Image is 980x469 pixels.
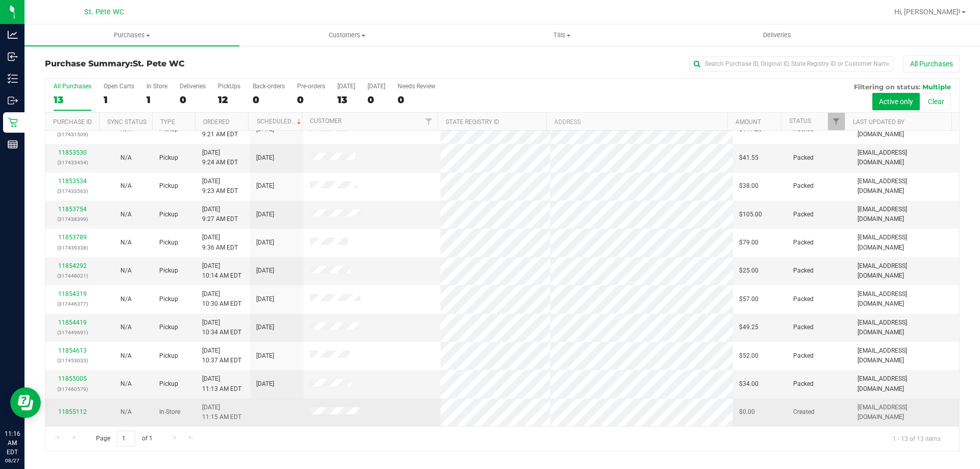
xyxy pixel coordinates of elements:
[689,56,893,71] input: Search Purchase ID, Original ID, State Registry ID or Customer Name...
[256,238,274,248] span: [DATE]
[793,210,814,219] span: Packed
[52,158,93,167] p: (317433454)
[857,318,953,337] span: [EMAIL_ADDRESS][DOMAIN_NAME]
[58,206,87,213] a: 11853754
[854,83,920,91] span: Filtering on status:
[789,117,811,125] a: Status
[180,83,206,90] div: Deliveries
[253,94,285,106] div: 0
[8,30,18,40] inline-svg: Analytics
[739,181,758,191] span: $38.00
[739,294,758,304] span: $57.00
[8,73,18,84] inline-svg: Inventory
[107,118,146,126] a: Sync Status
[58,262,87,269] a: 11854292
[120,182,132,189] span: Not Applicable
[337,83,355,90] div: [DATE]
[828,113,845,130] a: Filter
[146,94,167,106] div: 1
[446,118,499,126] a: State Registry ID
[5,429,20,457] p: 11:16 AM EDT
[45,59,350,68] h3: Purchase Summary:
[58,149,87,156] a: 11853530
[87,431,161,447] span: Page of 1
[58,375,87,382] a: 11855005
[10,387,41,418] iframe: Resource center
[53,118,92,126] a: Purchase ID
[159,379,178,389] span: Pickup
[857,346,953,365] span: [EMAIL_ADDRESS][DOMAIN_NAME]
[120,211,132,218] span: Not Applicable
[793,181,814,191] span: Packed
[120,351,132,361] button: N/A
[58,178,87,185] a: 11853534
[120,408,132,415] span: Not Applicable
[8,117,18,128] inline-svg: Retail
[257,118,303,125] a: Scheduled
[857,374,953,393] span: [EMAIL_ADDRESS][DOMAIN_NAME]
[117,431,135,447] input: 1
[793,379,814,389] span: Packed
[54,94,91,106] div: 13
[202,261,241,281] span: [DATE] 10:14 AM EDT
[256,153,274,163] span: [DATE]
[367,94,385,106] div: 0
[337,94,355,106] div: 13
[8,52,18,62] inline-svg: Inbound
[120,407,132,417] button: N/A
[921,93,951,110] button: Clear
[159,323,178,332] span: Pickup
[52,271,93,281] p: (317448021)
[58,319,87,326] a: 11854419
[24,31,239,40] span: Purchases
[120,238,132,248] button: N/A
[120,154,132,161] span: Not Applicable
[739,210,762,219] span: $105.00
[159,351,178,361] span: Pickup
[159,153,178,163] span: Pickup
[857,289,953,309] span: [EMAIL_ADDRESS][DOMAIN_NAME]
[421,113,437,130] a: Filter
[203,118,230,126] a: Ordered
[256,266,274,276] span: [DATE]
[857,205,953,224] span: [EMAIL_ADDRESS][DOMAIN_NAME]
[749,31,805,40] span: Deliveries
[120,267,132,274] span: Not Applicable
[857,233,953,252] span: [EMAIL_ADDRESS][DOMAIN_NAME]
[367,83,385,90] div: [DATE]
[120,181,132,191] button: N/A
[202,233,238,252] span: [DATE] 9:36 AM EDT
[104,94,134,106] div: 1
[202,346,241,365] span: [DATE] 10:37 AM EDT
[256,351,274,361] span: [DATE]
[857,261,953,281] span: [EMAIL_ADDRESS][DOMAIN_NAME]
[922,83,951,91] span: Multiple
[104,83,134,90] div: Open Carts
[297,83,325,90] div: Pre-orders
[894,8,961,16] span: Hi, [PERSON_NAME]!
[202,289,241,309] span: [DATE] 10:30 AM EDT
[793,266,814,276] span: Packed
[58,347,87,354] a: 11854613
[52,214,93,224] p: (317438399)
[159,181,178,191] span: Pickup
[84,8,124,16] span: St. Pete WC
[120,239,132,246] span: Not Applicable
[159,407,180,417] span: In-Store
[455,31,669,40] span: Tills
[739,238,758,248] span: $79.00
[133,59,185,68] span: St. Pete WC
[202,318,241,337] span: [DATE] 10:34 AM EDT
[120,352,132,359] span: Not Applicable
[739,323,758,332] span: $49.25
[120,295,132,303] span: Not Applicable
[739,379,758,389] span: $34.00
[202,177,238,196] span: [DATE] 9:23 AM EDT
[202,374,241,393] span: [DATE] 11:13 AM EDT
[256,294,274,304] span: [DATE]
[240,31,454,40] span: Customers
[256,181,274,191] span: [DATE]
[546,113,727,131] th: Address
[120,266,132,276] button: N/A
[202,403,241,422] span: [DATE] 11:15 AM EDT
